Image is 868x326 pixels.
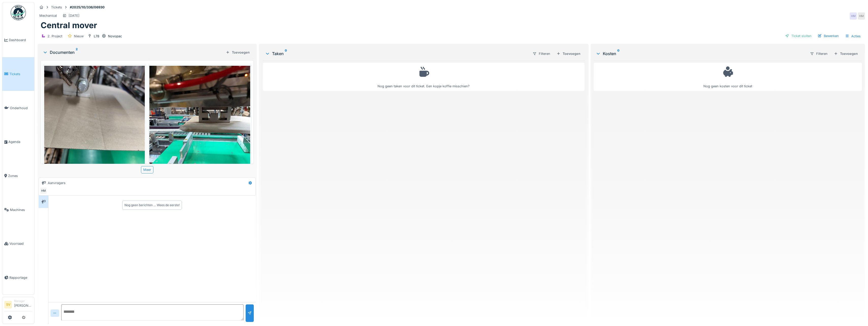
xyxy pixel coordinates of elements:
div: Tickets [51,5,62,10]
div: HM [40,187,47,194]
div: HM [850,12,857,20]
span: Tickets [9,72,32,76]
span: Voorraad [9,241,32,246]
div: Documenten [43,49,224,55]
span: Rapportage [9,275,32,280]
span: Onderhoud [10,106,32,110]
span: Machines [10,207,32,212]
div: [DATE] [69,13,80,18]
span: Agenda [8,139,32,144]
a: Zones [2,159,34,193]
a: Voorraad [2,227,34,261]
div: Toevoegen [555,50,582,57]
div: HM [858,12,865,20]
div: Kosten [596,51,806,57]
sup: 0 [617,51,620,57]
a: SV Manager[PERSON_NAME] [4,299,32,311]
div: Toevoegen [224,49,252,56]
div: Filteren [808,50,830,57]
div: Meer [141,166,153,173]
div: Filteren [530,50,553,57]
span: Dashboard [9,38,32,42]
div: Novopac [108,34,122,39]
li: SV [4,301,12,308]
div: Acties [843,32,863,40]
a: Dashboard [2,23,34,57]
div: Nieuw [74,34,84,39]
img: appubau8x6g2wcszqzes8l1jhrs5 [149,66,250,200]
li: [PERSON_NAME] [14,299,32,310]
a: Rapportage [2,261,34,295]
sup: 0 [285,51,287,57]
div: Nog geen kosten voor dit ticket [597,65,859,89]
img: Badge_color-CXgf-gQk.svg [11,5,26,20]
sup: 2 [76,49,78,55]
div: L78 [94,34,99,39]
span: Zones [8,173,32,178]
img: i0nrd96mbmpf8uek25jv9lux59fo [44,66,145,200]
a: Onderhoud [2,91,34,125]
div: Taken [265,51,528,57]
a: Machines [2,193,34,227]
div: Bewerken [816,32,841,39]
h1: Central mover [41,21,97,30]
div: Aanvragers [48,181,66,185]
div: Toevoegen [832,50,860,57]
a: Agenda [2,125,34,159]
div: 2. Project [48,34,62,39]
strong: #2025/10/336/06930 [68,5,107,10]
a: Tickets [2,57,34,91]
div: Nog geen taken voor dit ticket. Een kopje koffie misschien? [266,65,581,89]
div: Mechanical [39,13,57,18]
div: Nog geen berichten … Wees de eerste! [124,203,180,207]
div: Ticket sluiten [783,32,814,39]
div: Manager [14,299,32,303]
